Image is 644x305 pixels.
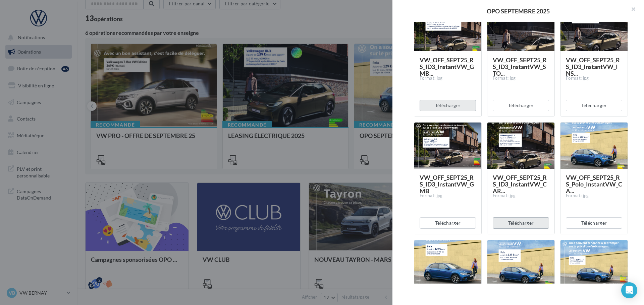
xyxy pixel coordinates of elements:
[566,217,622,229] button: Télécharger
[420,75,476,81] div: Format: jpg
[420,193,476,199] div: Format: jpg
[420,174,474,195] span: VW_OFF_SEPT25_RS_ID3_InstantVW_GMB
[493,217,549,229] button: Télécharger
[493,100,549,111] button: Télécharger
[493,56,547,77] span: VW_OFF_SEPT25_RS_ID3_InstantVW_STO...
[420,56,474,77] span: VW_OFF_SEPT25_RS_ID3_InstantVW_GMB...
[420,217,476,229] button: Télécharger
[566,56,620,77] span: VW_OFF_SEPT25_RS_ID3_InstantVW_INS...
[420,100,476,111] button: Télécharger
[566,174,622,195] span: VW_OFF_SEPT25_RS_Polo_InstantVW_CA...
[566,193,622,199] div: Format: jpg
[493,75,549,81] div: Format: jpg
[493,174,547,195] span: VW_OFF_SEPT25_RS_ID3_InstantVW_CAR...
[403,8,633,14] div: OPO SEPTEMBRE 2025
[566,100,622,111] button: Télécharger
[621,282,637,298] div: Open Intercom Messenger
[493,193,549,199] div: Format: jpg
[566,75,622,81] div: Format: jpg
